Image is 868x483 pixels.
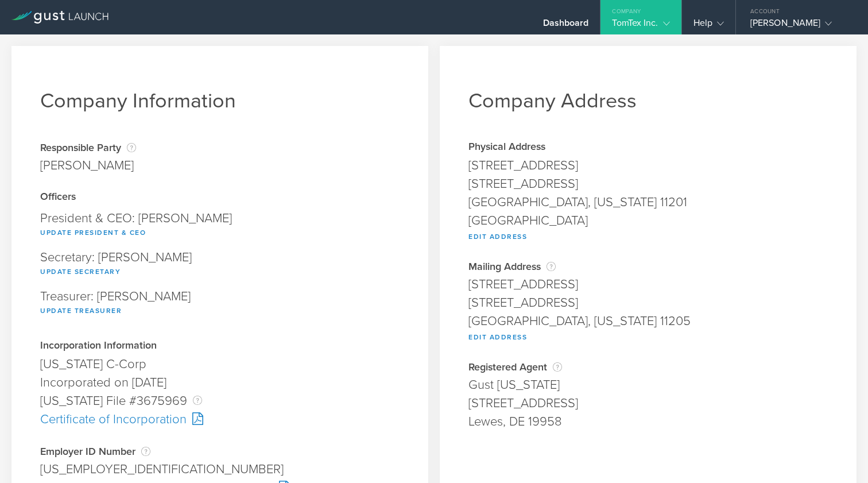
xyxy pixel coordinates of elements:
[811,428,868,483] iframe: Chat Widget
[750,17,848,34] div: [PERSON_NAME]
[543,17,589,34] div: Dashboard
[612,17,669,34] div: TomTex Inc.
[693,17,724,34] div: Help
